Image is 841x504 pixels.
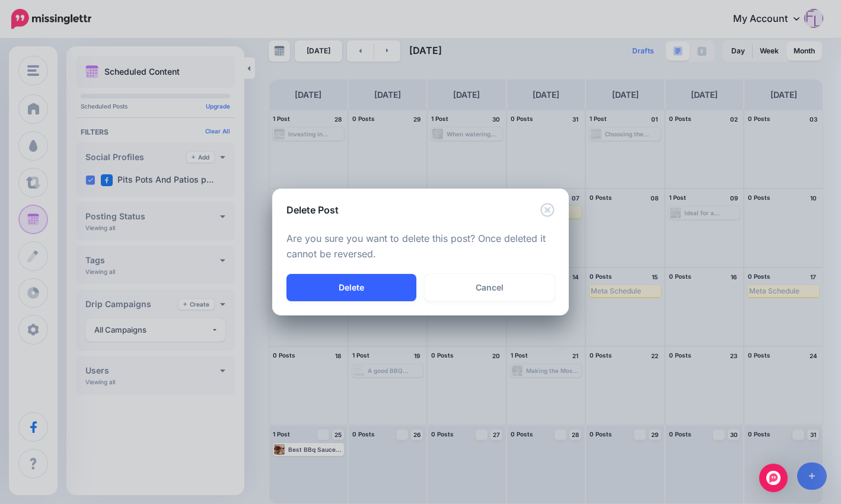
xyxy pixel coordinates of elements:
button: Delete [286,274,416,301]
a: Cancel [425,274,555,301]
h5: Delete Post [286,203,339,217]
div: Open Intercom Messenger [759,464,788,492]
button: Close [540,203,555,218]
p: Are you sure you want to delete this post? Once deleted it cannot be reversed. [286,231,555,262]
